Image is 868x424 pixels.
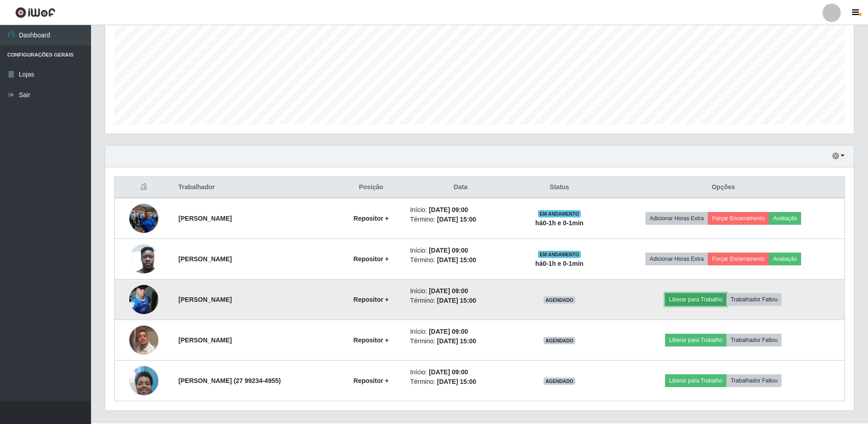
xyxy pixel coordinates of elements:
span: AGENDADO [543,377,575,385]
li: Início: [410,286,511,296]
time: [DATE] 09:00 [429,247,468,254]
th: Trabalhador [173,177,338,198]
button: Forçar Encerramento [708,212,769,225]
li: Início: [410,327,511,336]
li: Término: [410,255,511,265]
button: Liberar para Trabalho [665,334,726,346]
th: Data [405,177,517,198]
time: [DATE] 09:00 [429,328,468,335]
time: [DATE] 15:00 [437,216,476,223]
strong: Repositor + [354,296,389,303]
button: Avaliação [769,253,801,265]
button: Avaliação [769,212,801,225]
button: Liberar para Trabalho [665,374,726,387]
time: [DATE] 15:00 [437,337,476,345]
time: [DATE] 09:00 [429,206,468,213]
img: 1753443650004.jpeg [129,326,158,355]
strong: [PERSON_NAME] [178,215,232,222]
li: Término: [410,336,511,346]
button: Trabalhador Faltou [726,293,782,306]
th: Posição [338,177,405,198]
time: [DATE] 09:00 [429,368,468,376]
img: CoreUI Logo [15,7,56,18]
strong: Repositor + [354,336,389,344]
li: Início: [410,246,511,255]
strong: [PERSON_NAME] [178,255,232,263]
button: Trabalhador Faltou [726,374,782,387]
span: EM ANDAMENTO [538,210,581,217]
img: 1752240503599.jpeg [129,239,158,278]
img: 1753733512120.jpeg [129,361,158,400]
strong: [PERSON_NAME] [178,296,232,303]
span: AGENDADO [543,296,575,304]
strong: Repositor + [354,215,389,222]
th: Opções [602,177,844,198]
strong: Repositor + [354,255,389,263]
time: [DATE] 15:00 [437,256,476,264]
span: AGENDADO [543,337,575,344]
img: 1752777150518.jpeg [129,280,158,319]
li: Término: [410,296,511,305]
img: 1748446152061.jpeg [129,192,158,244]
strong: há 0-1 h e 0-1 min [535,260,584,267]
time: [DATE] 15:00 [437,297,476,304]
strong: [PERSON_NAME] [178,336,232,344]
strong: há 0-1 h e 0-1 min [535,219,584,227]
button: Liberar para Trabalho [665,293,726,306]
strong: Repositor + [354,377,389,384]
button: Adicionar Horas Extra [645,253,708,265]
time: [DATE] 09:00 [429,287,468,295]
li: Início: [410,367,511,377]
strong: [PERSON_NAME] (27 99234-4955) [178,377,281,384]
button: Adicionar Horas Extra [645,212,708,225]
span: EM ANDAMENTO [538,251,581,258]
li: Início: [410,205,511,215]
th: Status [517,177,603,198]
li: Término: [410,215,511,224]
time: [DATE] 15:00 [437,378,476,385]
button: Trabalhador Faltou [726,334,782,346]
button: Forçar Encerramento [708,253,769,265]
li: Término: [410,377,511,387]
